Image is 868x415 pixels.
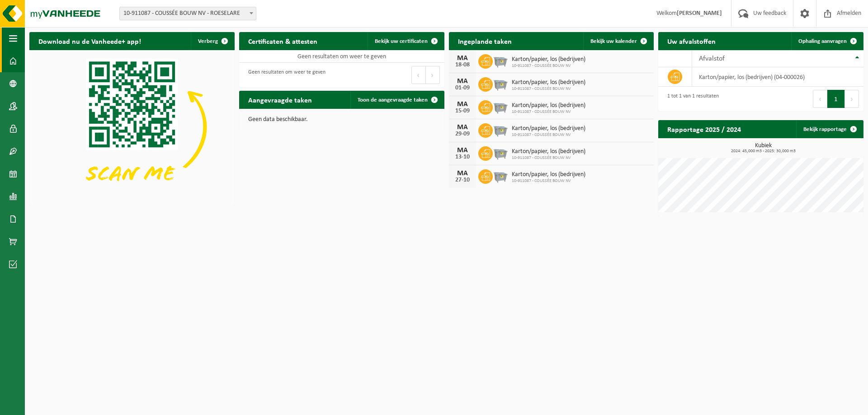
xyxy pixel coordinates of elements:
[583,32,653,50] a: Bekijk uw kalender
[375,38,428,44] span: Bekijk uw certificaten
[663,143,863,154] h3: Kubiek
[512,132,585,138] span: 10-911087 - COUSSÉE BOUW NV
[453,170,472,177] div: MA
[512,171,585,178] span: Karton/papier, los (bedrijven)
[120,7,256,20] span: 10-911087 - COUSSÉE BOUW NV - ROESELARE
[453,101,472,108] div: MA
[248,117,435,123] p: Geen data beschikbaar.
[239,32,326,50] h2: Certificaten & attesten
[512,102,585,109] span: Karton/papier, los (bedrijven)
[453,62,472,68] div: 18-08
[512,86,585,92] span: 10-911087 - COUSSÉE BOUW NV
[590,38,637,44] span: Bekijk uw kalender
[426,66,440,84] button: Next
[119,7,256,20] span: 10-911087 - COUSSÉE BOUW NV - ROESELARE
[677,10,722,17] strong: [PERSON_NAME]
[449,32,521,50] h2: Ingeplande taken
[658,120,750,138] h2: Rapportage 2025 / 2024
[493,99,508,114] img: WB-2500-GAL-GY-01
[493,168,508,183] img: WB-2500-GAL-GY-01
[453,78,472,85] div: MA
[699,55,725,62] span: Afvalstof
[658,32,725,50] h2: Uw afvalstoffen
[512,125,585,132] span: Karton/papier, los (bedrijven)
[692,67,863,87] td: karton/papier, los (bedrijven) (04-000026)
[845,90,859,108] button: Next
[813,90,827,108] button: Previous
[453,85,472,91] div: 01-09
[198,38,218,44] span: Verberg
[796,120,863,138] a: Bekijk rapportage
[453,124,472,131] div: MA
[453,108,472,114] div: 15-09
[453,55,472,62] div: MA
[29,50,235,204] img: Download de VHEPlus App
[453,154,472,160] div: 13-10
[368,32,443,50] a: Bekijk uw certificaten
[411,66,426,84] button: Previous
[493,122,508,137] img: WB-2500-GAL-GY-01
[493,145,508,160] img: WB-2500-GAL-GY-01
[512,148,585,155] span: Karton/papier, los (bedrijven)
[29,32,150,50] h2: Download nu de Vanheede+ app!
[350,91,443,109] a: Toon de aangevraagde taken
[493,53,508,68] img: WB-2500-GAL-GY-01
[358,97,428,103] span: Toon de aangevraagde taken
[827,90,845,108] button: 1
[512,155,585,161] span: 10-911087 - COUSSÉE BOUW NV
[453,177,472,183] div: 27-10
[512,109,585,115] span: 10-911087 - COUSSÉE BOUW NV
[239,50,444,63] td: Geen resultaten om weer te geven
[663,89,719,109] div: 1 tot 1 van 1 resultaten
[791,32,863,50] a: Ophaling aanvragen
[244,65,325,85] div: Geen resultaten om weer te geven
[512,79,585,86] span: Karton/papier, los (bedrijven)
[493,76,508,91] img: WB-2500-GAL-GY-01
[512,63,585,69] span: 10-911087 - COUSSÉE BOUW NV
[191,32,234,50] button: Verberg
[239,91,321,108] h2: Aangevraagde taken
[453,147,472,154] div: MA
[798,38,847,44] span: Ophaling aanvragen
[663,149,863,154] span: 2024: 45,000 m3 - 2025: 30,000 m3
[512,56,585,63] span: Karton/papier, los (bedrijven)
[453,131,472,137] div: 29-09
[512,178,585,184] span: 10-911087 - COUSSÉE BOUW NV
